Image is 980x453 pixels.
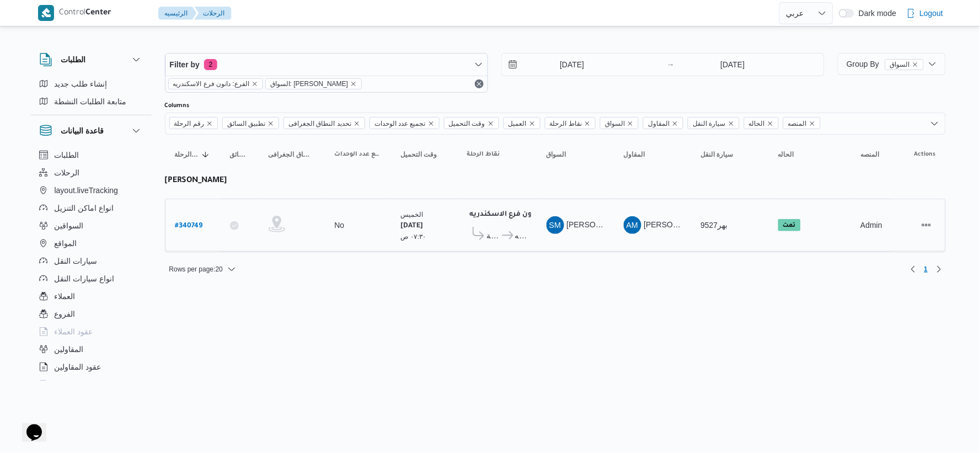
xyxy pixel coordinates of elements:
button: Previous page [907,263,920,276]
span: الفروع [55,307,76,321]
button: تحديد النطاق الجغرافى [264,146,319,163]
span: وقت التحميل [401,150,437,159]
button: السواقين [35,217,147,235]
button: Remove [473,77,486,90]
button: السواق [542,146,608,163]
button: سيارة النقل [697,146,763,163]
button: وقت التحميل [397,146,452,163]
span: إنشاء طلب جديد [55,77,108,90]
span: الفرع: دانون فرع الاسكندريه [173,79,249,89]
span: تجميع عدد الوحدات [335,150,381,159]
span: Group By السواق [847,60,923,68]
button: المقاولين [35,340,147,358]
button: Remove العميل from selection in this group [529,120,535,127]
span: انواع اماكن التنزيل [55,201,114,215]
span: الحاله [749,118,765,130]
div: Sbhai Muhammad Dsaoqai Muhammad [547,216,564,234]
b: [PERSON_NAME] [165,177,228,185]
div: Ahmad Muhammad Wsal Alshrqaoi [624,216,641,234]
button: رقم الرحلةSorted in descending order [170,146,215,163]
div: قاعدة البيانات [30,146,152,385]
span: العميل [508,118,527,130]
button: عقود المقاولين [35,358,147,376]
span: Actions [914,150,936,159]
span: وقت التحميل [449,118,485,130]
span: تجميع عدد الوحدات [374,118,426,130]
span: وقت التحميل [444,117,499,129]
span: بهر9527 [701,221,728,230]
span: السواق [605,118,625,130]
span: سيارة النقل [693,118,725,130]
span: متابعة الطلبات النشطة [55,95,127,108]
span: الرحلات [55,166,80,179]
img: X8yXhbKr1z7QwAAAABJRU5ErkJggg== [38,5,54,21]
span: السواق [600,117,639,129]
button: سيارات النقل [35,252,147,270]
button: الرحلات [195,7,232,20]
span: السواق [890,60,910,70]
span: رقم الرحلة [169,117,218,129]
span: المقاول [648,118,670,130]
button: Next page [933,263,946,276]
input: Press the down key to open a popover containing a calendar. [502,54,627,76]
span: [PERSON_NAME] [644,220,708,229]
small: الخميس [401,211,424,218]
span: عقود المقاولين [55,360,101,374]
b: Center [86,9,112,18]
span: قسم المنشية [487,229,500,242]
button: الفروع [35,305,147,323]
button: Remove سيارة النقل from selection in this group [728,120,735,127]
label: Columns [165,102,190,110]
span: انواع سيارات النقل [55,272,115,285]
span: [PERSON_NAME] [567,220,630,229]
button: الطلبات [39,53,143,66]
span: تطبيق السائق [222,117,279,129]
span: المقاول [624,150,645,159]
span: الحاله [744,117,779,129]
button: الرحلات [35,164,147,182]
button: عقود العملاء [35,323,147,340]
button: Remove الحاله from selection in this group [767,120,774,127]
span: سيارة النقل [701,150,733,159]
span: الفرع: دانون فرع الاسكندريه [168,78,263,89]
button: Group Byالسواقremove selected entity [838,53,945,75]
span: تحديد النطاق الجغرافى [269,150,315,159]
span: Dark mode [854,9,896,18]
span: AM [626,216,639,234]
span: تطبيق السائق [230,150,249,159]
button: انواع اماكن التنزيل [35,199,147,217]
button: remove selected entity [350,81,357,87]
span: السواق [547,150,566,159]
button: Remove نقاط الرحلة from selection in this group [584,120,591,127]
button: Remove تحديد النطاق الجغرافى from selection in this group [354,120,360,127]
iframe: chat widget [11,409,46,442]
b: [DATE] [401,222,424,230]
button: Actions [918,216,935,234]
span: السواق: [PERSON_NAME] [270,79,348,89]
button: الحاله [774,146,845,163]
span: السواق [885,59,924,70]
button: Remove تطبيق السائق from selection in this group [267,120,274,127]
button: Remove تجميع عدد الوحدات from selection in this group [428,120,435,127]
span: الحاله [778,150,794,159]
button: Rows per page:20 [165,263,240,276]
button: المقاول [619,146,686,163]
span: 1 [924,263,928,276]
button: المواقع [35,235,147,252]
span: تجميع عدد الوحدات [369,117,440,129]
span: المقاولين [55,343,84,356]
span: عقود العملاء [55,325,93,338]
button: Logout [902,2,948,24]
span: السواق: صبحي محمد دسوقي محمد [265,78,362,89]
button: الرئيسيه [158,7,197,20]
button: remove selected entity [251,81,258,87]
span: تطبيق السائق [227,118,265,130]
span: Filter by [170,58,200,71]
button: اجهزة التليفون [35,376,147,393]
span: المنصه [861,150,880,159]
button: إنشاء طلب جديد [35,75,147,93]
span: السواقين [55,219,84,232]
button: قاعدة البيانات [39,124,143,137]
span: المنصه [788,118,807,130]
button: Remove السواق from selection in this group [627,120,634,127]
